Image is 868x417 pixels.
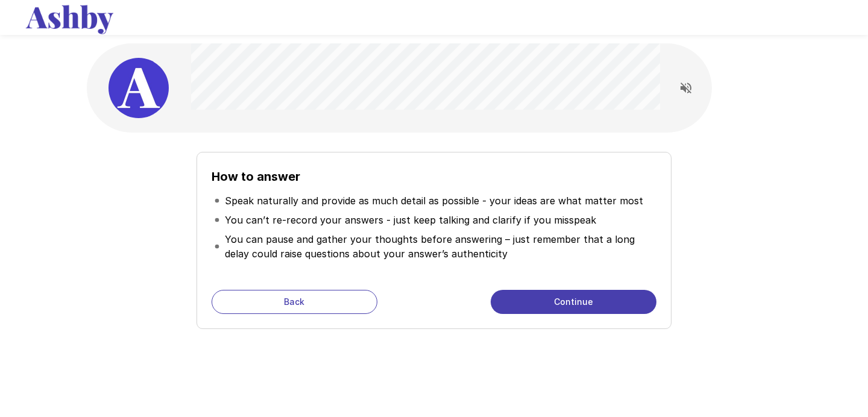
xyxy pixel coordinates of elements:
[212,290,377,314] button: Back
[674,76,698,100] button: Read questions aloud
[491,290,656,314] button: Continue
[225,193,643,208] p: Speak naturally and provide as much detail as possible - your ideas are what matter most
[108,58,169,118] img: ashby_avatar.jpeg
[225,213,596,227] p: You can’t re-record your answers - just keep talking and clarify if you misspeak
[212,169,300,184] b: How to answer
[225,232,654,261] p: You can pause and gather your thoughts before answering – just remember that a long delay could r...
